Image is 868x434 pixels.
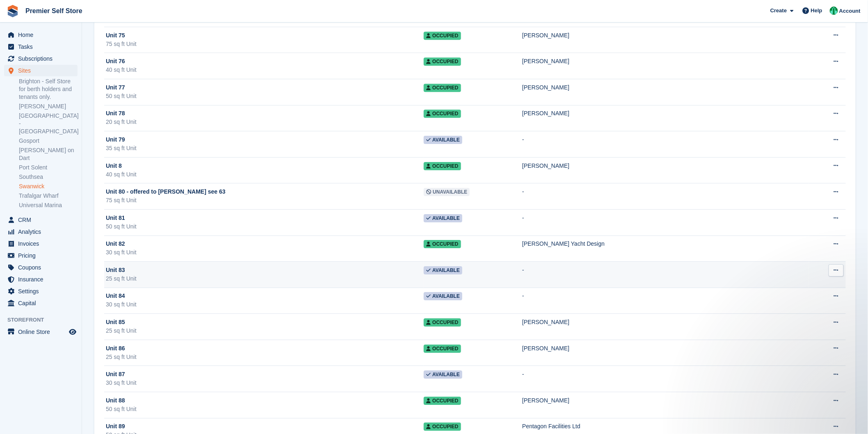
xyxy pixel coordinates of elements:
span: Storefront [7,316,82,324]
div: [PERSON_NAME] [522,162,809,170]
span: Available [424,266,462,274]
div: 30 sq ft Unit [106,248,424,257]
span: Occupied [424,57,461,66]
span: Capital [18,297,67,309]
td: - [522,288,809,314]
span: Unit 76 [106,57,125,66]
td: - [522,183,809,210]
div: 40 sq ft Unit [106,66,424,74]
td: - [522,262,809,288]
span: Unavailable [424,188,470,196]
span: Unit 87 [106,370,125,379]
span: Occupied [424,110,461,118]
div: 50 sq ft Unit [106,92,424,101]
div: 25 sq ft Unit [106,274,424,283]
a: menu [4,238,78,249]
span: Occupied [424,162,461,170]
span: Unit 83 [106,266,125,274]
span: Available [424,214,462,222]
span: Unit 81 [106,214,125,222]
span: Create [770,7,787,15]
a: Premier Self Store [22,4,86,18]
div: [PERSON_NAME] [522,318,809,327]
a: menu [4,226,78,238]
a: menu [4,326,78,338]
span: Occupied [424,32,461,40]
span: Insurance [18,274,67,285]
span: Occupied [424,84,461,92]
span: Unit 78 [106,109,125,118]
span: Unit 84 [106,292,125,300]
div: 30 sq ft Unit [106,300,424,309]
a: menu [4,41,78,53]
span: Occupied [424,345,461,353]
span: Account [839,7,861,15]
span: CRM [18,214,67,226]
span: Sites [18,65,67,76]
a: Gosport [19,137,78,145]
div: 40 sq ft Unit [106,170,424,179]
a: menu [4,65,78,76]
span: Unit 89 [106,422,125,431]
div: 25 sq ft Unit [106,353,424,361]
a: menu [4,250,78,261]
span: Settings [18,286,67,297]
td: - [522,209,809,235]
span: Unit 80 - offered to [PERSON_NAME] see 63 [106,187,226,196]
a: Universal Marina [19,201,78,209]
td: - [522,366,809,392]
img: Peter Pring [830,7,838,15]
span: Occupied [424,318,461,327]
a: Port Solent [19,164,78,171]
a: Preview store [68,327,78,337]
img: stora-icon-8386f47178a22dfd0bd8f6a31ec36ba5ce8667c1dd55bd0f319d3a0aa187defe.svg [7,5,19,17]
span: Available [424,292,462,300]
a: menu [4,214,78,226]
a: menu [4,286,78,297]
a: menu [4,274,78,285]
a: [PERSON_NAME] [19,103,78,110]
span: Coupons [18,262,67,273]
td: - [522,131,809,158]
span: Unit 8 [106,162,122,170]
div: [PERSON_NAME] [522,109,809,118]
div: 75 sq ft Unit [106,40,424,48]
a: Swanwick [19,183,78,190]
span: Online Store [18,326,67,338]
div: 25 sq ft Unit [106,327,424,335]
span: Unit 77 [106,83,125,92]
span: Unit 86 [106,344,125,353]
div: 75 sq ft Unit [106,196,424,205]
a: menu [4,29,78,41]
span: Pricing [18,250,67,261]
div: [PERSON_NAME] [522,31,809,40]
span: Unit 88 [106,396,125,405]
div: [PERSON_NAME] [522,396,809,405]
div: Pentagon Facilities Ltd [522,422,809,431]
span: Unit 85 [106,318,125,327]
a: Southsea [19,173,78,181]
span: Available [424,136,462,144]
span: Home [18,29,67,41]
span: Unit 82 [106,240,125,248]
a: Trafalgar Wharf [19,192,78,200]
div: [PERSON_NAME] [522,344,809,353]
span: Subscriptions [18,53,67,64]
a: menu [4,53,78,64]
div: 50 sq ft Unit [106,405,424,413]
span: Tasks [18,41,67,53]
div: 20 sq ft Unit [106,118,424,126]
a: menu [4,297,78,309]
span: Help [811,7,822,15]
span: Occupied [424,423,461,431]
span: Unit 75 [106,31,125,40]
a: menu [4,262,78,273]
a: [PERSON_NAME] on Dart [19,146,78,162]
span: Available [424,370,462,379]
div: 50 sq ft Unit [106,222,424,231]
span: Invoices [18,238,67,249]
div: [PERSON_NAME] [522,83,809,92]
span: Occupied [424,397,461,405]
span: Unit 79 [106,135,125,144]
div: [PERSON_NAME] Yacht Design [522,240,809,248]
